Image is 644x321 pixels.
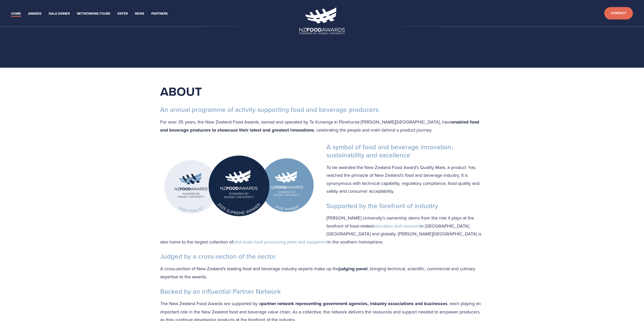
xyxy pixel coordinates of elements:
[135,11,144,17] a: News
[49,11,70,17] a: Gala Dinner
[160,252,484,261] h3: Judged by a cross-section of the sector
[11,11,21,17] a: Home
[261,300,447,307] strong: partner network representing government agencies, industry associations and businesses
[160,202,484,210] h3: Supported by the forefront of industry
[151,11,168,17] a: Partners
[160,143,484,159] h3: A symbol of food and beverage innovation, sustainability and excellence
[339,265,368,272] strong: judging panel
[604,7,633,19] a: Contact
[160,118,484,134] p: For over 35 years, the New Zealand Food Awards, owned and operated by Te Kunenga ki Pūrehuroa [PE...
[160,214,484,246] p: [PERSON_NAME] University’s ownership stems from the role it plays at the forefront of food-relate...
[160,106,484,114] h3: An annual programme of activity supporting food and beverage producers
[160,265,484,281] p: A cross-section of New Zealand’s leading food and beverage industry experts make up the , bringin...
[233,239,328,245] a: pilot-scale food processing plant and equipment
[28,11,41,17] a: Awards
[117,11,128,17] a: Enter
[160,163,484,195] p: To be awarded the New Zealand Food Award’s Quality Mark, a product has reached the pinnacle of Ne...
[77,11,110,17] a: Networking-Tours
[373,223,420,229] a: education and research
[160,287,484,296] h3: Backed by an influential Partner Network
[160,84,484,99] h1: ABOUT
